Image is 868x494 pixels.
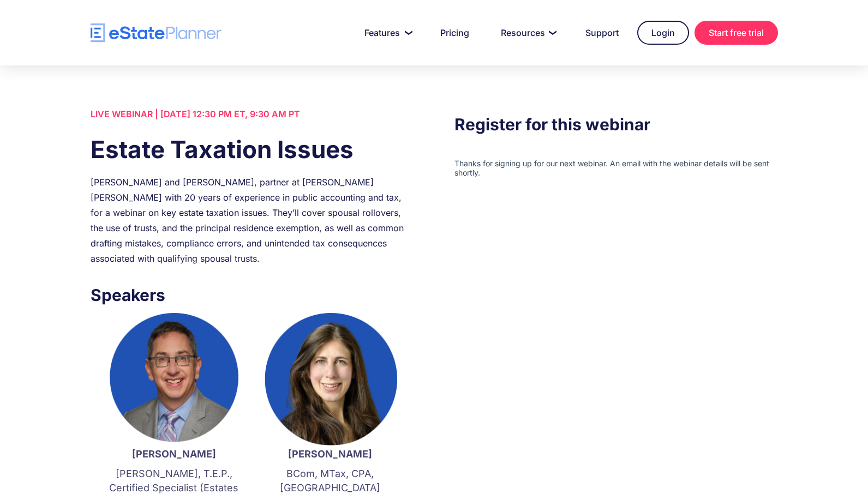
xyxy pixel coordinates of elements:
[427,22,482,44] a: Pricing
[91,174,414,266] div: [PERSON_NAME] and [PERSON_NAME], partner at [PERSON_NAME] [PERSON_NAME] with 20 years of experien...
[351,22,422,44] a: Features
[91,23,222,43] a: home
[454,159,777,177] iframe: Form 0
[454,112,777,137] h3: Register for this webinar
[288,448,372,460] strong: [PERSON_NAME]
[91,132,414,166] h1: Estate Taxation Issues
[91,282,414,308] h3: Speakers
[695,21,778,45] a: Start free trial
[488,22,567,44] a: Resources
[637,21,689,45] a: Login
[91,106,414,122] div: LIVE WEBINAR | [DATE] 12:30 PM ET, 9:30 AM PT
[132,448,216,460] strong: [PERSON_NAME]
[572,22,632,44] a: Support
